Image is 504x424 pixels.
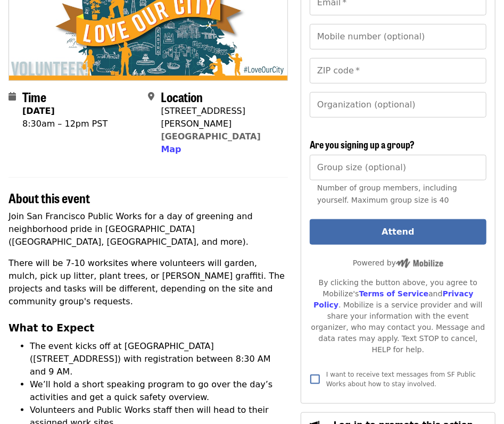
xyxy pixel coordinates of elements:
li: The event kicks off at [GEOGRAPHIC_DATA] ([STREET_ADDRESS]) with registration between 8:30 AM and... [30,340,288,378]
input: Organization (optional) [310,92,486,118]
img: Powered by Mobilize [396,259,443,268]
div: 8:30am – 12pm PST [22,118,108,130]
p: Join San Francisco Public Works for a day of greening and neighborhood pride in [GEOGRAPHIC_DATA]... [9,210,288,248]
input: Mobile number (optional) [310,24,486,49]
i: calendar icon [9,92,16,102]
span: Powered by [353,259,443,267]
button: Attend [310,219,486,245]
div: By clicking the button above, you agree to Mobilize's and . Mobilize is a service provider and wi... [310,277,486,355]
input: [object Object] [310,155,486,180]
span: Are you signing up a group? [310,137,415,151]
div: [STREET_ADDRESS][PERSON_NAME] [161,105,280,130]
span: About this event [9,188,90,207]
span: Time [22,87,46,106]
a: [GEOGRAPHIC_DATA] [161,131,261,142]
strong: [DATE] [22,106,55,116]
span: Number of group members, including yourself. Maximum group size is 40 [317,184,457,204]
span: Map [161,144,181,154]
a: Terms of Service [359,289,429,298]
span: I want to receive text messages from SF Public Works about how to stay involved. [326,371,476,388]
span: Location [161,87,203,106]
input: ZIP code [310,58,486,84]
button: Map [161,143,181,156]
h3: What to Expect [9,321,288,336]
p: There will be 7-10 worksites where volunteers will garden, mulch, pick up litter, plant trees, or... [9,257,288,308]
li: We’ll hold a short speaking program to go over the day’s activities and get a quick safety overview. [30,378,288,404]
i: map-marker-alt icon [148,92,155,102]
